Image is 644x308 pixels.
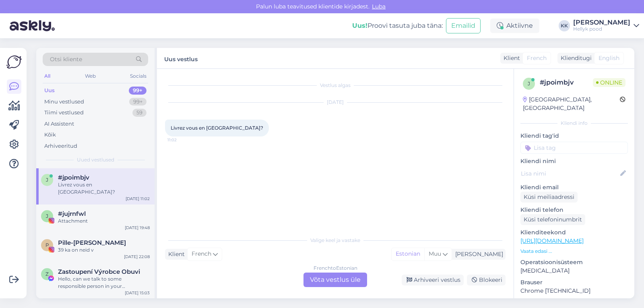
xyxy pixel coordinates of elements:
span: Livrez vous en [GEOGRAPHIC_DATA]? [171,125,263,131]
div: [DATE] [165,99,506,106]
div: Livrez vous en [GEOGRAPHIC_DATA]? [58,181,150,196]
div: 99+ [129,87,147,95]
div: Arhiveeritud [44,142,77,150]
span: #jujrnfwl [58,210,86,217]
span: Pille-Riin Tammik [58,239,126,246]
div: Võta vestlus üle [303,273,367,287]
label: Uus vestlus [164,53,198,64]
span: Zastoupení Výrobce Obuvi [58,268,140,275]
div: 39 ka on neid v [58,246,150,254]
div: Minu vestlused [44,98,84,106]
div: Küsi meiliaadressi [520,192,578,203]
span: j [46,213,48,219]
span: 11:02 [167,137,198,143]
span: English [599,54,619,62]
div: Kliendi info [520,120,628,127]
span: Muu [429,250,441,257]
p: Kliendi nimi [520,157,628,165]
div: French to Estonian [314,265,357,272]
div: KK [559,20,570,31]
div: Klient [165,250,185,258]
button: Emailid [446,18,481,33]
div: Socials [128,71,148,81]
div: 99+ [129,98,147,106]
div: Web [83,71,97,81]
a: [PERSON_NAME]Hellyk pood [573,19,639,32]
div: Valige keel ja vastake [165,237,506,244]
span: Otsi kliente [50,55,82,64]
div: Hellyk pood [573,26,630,32]
div: [PERSON_NAME] [573,19,630,26]
span: P [45,242,49,248]
span: Online [593,78,625,87]
div: [DATE] 15:03 [125,290,150,296]
span: j [528,81,530,87]
div: [GEOGRAPHIC_DATA], [GEOGRAPHIC_DATA] [523,95,620,112]
div: Uus [44,87,55,95]
div: Attachment [58,217,150,225]
div: Küsi telefoninumbrit [520,214,585,225]
div: AI Assistent [44,120,74,128]
div: Blokeeri [467,275,506,285]
div: [DATE] 19:48 [125,225,150,231]
div: # jpoimbjv [540,78,593,87]
div: Aktiivne [490,19,539,33]
div: [DATE] 11:02 [126,196,150,202]
span: French [192,250,211,258]
div: Klient [500,54,520,62]
b: Uus! [352,22,367,29]
span: Luba [369,3,388,10]
div: All [43,71,52,81]
span: Z [45,271,49,277]
div: Klienditugi [557,54,592,62]
div: [PERSON_NAME] [452,250,503,258]
img: Askly Logo [6,54,22,70]
span: #jpoimbjv [58,174,89,181]
p: Klienditeekond [520,228,628,237]
p: Vaata edasi ... [520,248,628,255]
div: [DATE] 22:08 [124,254,150,260]
p: Kliendi tag'id [520,132,628,140]
div: Vestlus algas [165,82,506,89]
div: 59 [132,109,147,117]
div: Estonian [392,248,424,260]
p: [MEDICAL_DATA] [520,267,628,275]
div: Tiimi vestlused [44,109,84,117]
p: Operatsioonisüsteem [520,258,628,267]
div: Hello, can we talk to some responsible person in your shop/company? There have been some preorder... [58,275,150,290]
p: Chrome [TECHNICAL_ID] [520,287,628,295]
div: Proovi tasuta juba täna: [352,21,443,31]
p: Kliendi email [520,183,628,192]
input: Lisa tag [520,142,628,154]
p: Brauser [520,278,628,287]
span: Uued vestlused [77,156,114,163]
span: j [46,177,48,183]
div: Kõik [44,131,56,139]
span: French [527,54,547,62]
a: [URL][DOMAIN_NAME] [520,237,584,244]
div: Arhiveeri vestlus [402,275,464,285]
input: Lisa nimi [521,169,619,178]
p: Kliendi telefon [520,206,628,214]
